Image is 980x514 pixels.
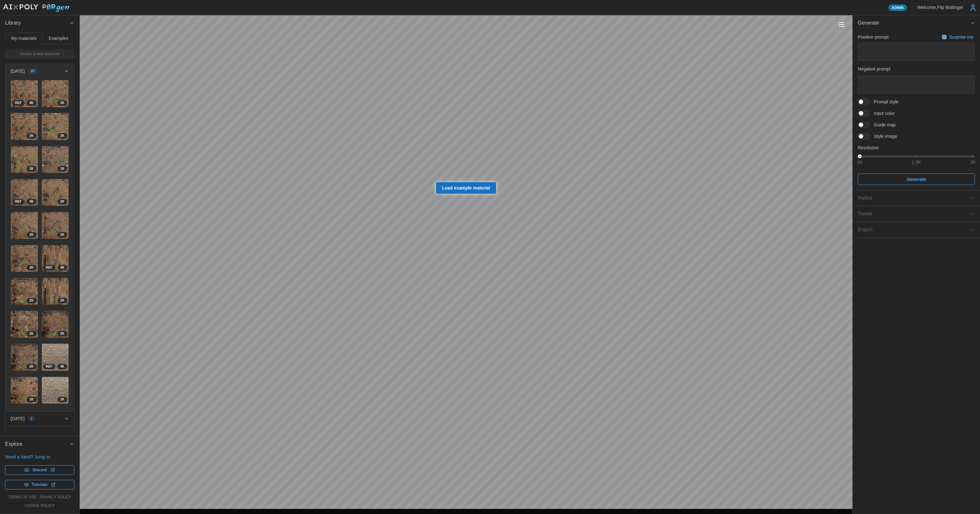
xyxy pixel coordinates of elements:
a: Discord [5,465,74,475]
a: terms of use [8,495,37,500]
span: Explore [5,436,70,452]
span: Generate [907,174,926,185]
a: 6ENKOXVXpN76q78YCtLR4KREF [41,343,69,371]
div: Refine [858,194,970,202]
a: Load example material [436,182,496,194]
span: Prompt style [870,99,899,105]
p: [DATE] [11,430,25,436]
span: 2 K [60,101,64,106]
span: 2 K [60,133,64,138]
span: Guide map [870,122,895,128]
p: Surprise me [949,34,975,40]
button: [DATE]20 [5,64,74,78]
span: 11 [31,431,34,436]
a: rfXtsBHe1HIyp4JURDHG2K [11,343,38,371]
img: AIxPoly PBRgen [3,4,70,12]
span: 1 K [60,166,64,171]
img: VWBf3hwNh5fIRtl37L1F [42,212,69,239]
a: 6UtvXO0i0SXMxlHOGhZo1K [41,376,69,404]
button: [DATE]2 [5,412,74,426]
span: Generate [858,15,970,31]
span: 4 K [29,101,33,106]
a: bPh2mqJN6l2QGUZUGoHv2K [11,245,38,272]
button: Toggle viewport controls [837,20,846,29]
span: 2 K [29,364,33,369]
button: Surprise me [940,33,975,41]
span: Examples [49,36,68,41]
a: Create a new material [5,49,74,59]
img: rfXtsBHe1HIyp4JURDHG [11,344,38,371]
div: Generate [853,31,980,190]
p: Negative prompt [858,66,975,72]
a: H09ykU9Jw2yCZ2ra22rO2K [11,146,38,174]
div: [DATE]20 [5,78,74,411]
a: cookie policy [25,503,55,509]
a: tnAWXh1yofBS7fgmuZir1K [11,376,38,404]
a: VWBf3hwNh5fIRtl37L1F2K [41,212,69,239]
span: 20 [31,69,34,74]
span: 2 K [60,232,64,237]
a: RU5SQVQO0QRuXuKbfYVA4KREF [11,80,38,108]
img: H09ykU9Jw2yCZ2ra22rO [11,146,38,173]
a: 1lZ76qdGEzlhWLDqznsy2K [11,278,38,305]
span: 2 K [60,199,64,204]
span: 2 K [60,331,64,336]
img: 6UtvXO0i0SXMxlHOGhZo [42,377,69,404]
p: Positive prompt [858,34,888,40]
span: 1 K [60,397,64,402]
span: 2 K [60,298,64,303]
img: bPh2mqJN6l2QGUZUGoHv [11,245,38,272]
a: R6t1qI94iGNFMW0dIxW51K [41,146,69,174]
img: HBSR9ob8a2EH1DGctPAz [42,278,69,305]
button: Generate [858,174,975,185]
a: 79z75k1SE8as5qzPMoqK2K [41,310,69,338]
p: [DATE] [11,68,25,74]
span: REF [15,199,22,204]
span: Input color [870,110,895,116]
a: FiNOuR86UqYiSTme6Zud2K [11,310,38,338]
img: 79z75k1SE8as5qzPMoqK [42,311,69,338]
img: FiNOuR86UqYiSTme6Zud [11,311,38,338]
p: Welcome, Flip Buttinger [917,4,963,11]
span: Style image [870,133,897,139]
img: R6t1qI94iGNFMW0dIxW5 [42,146,69,173]
a: PMnZpvfsNvBWO04hOBwq2K [41,80,69,108]
span: 4 K [29,199,33,204]
button: [DATE]11 [5,426,74,440]
img: tnAWXh1yofBS7fgmuZir [11,377,38,404]
a: fRXx26lfRiJXUheJTloo4KREF [41,245,69,272]
img: 7QwIOVHfEUcjnctV6FnU [11,113,38,140]
span: My materials [11,36,36,41]
button: Generate [853,15,980,31]
span: 1 K [29,397,33,402]
img: 6ENKOXVXpN76q78YCtLR [42,344,69,371]
img: 3VL7Yh9crVk8ms8w8sOS [42,113,69,140]
a: 7QwIOVHfEUcjnctV6FnU2K [11,113,38,140]
span: Library [5,15,70,31]
span: Tweak [858,206,970,222]
a: privacy policy [40,495,71,500]
span: 2 K [29,166,33,171]
a: Tutorials [5,480,74,489]
span: REF [46,265,53,270]
span: REF [15,101,22,106]
p: Resolution [858,145,975,151]
a: gF2OEs6tAm9T8zB3G9Q84KREF [11,179,38,206]
img: fRXx26lfRiJXUheJTloo [42,245,69,272]
img: aBhUoAIBnJ8OBMtHixLN [42,179,69,206]
span: Export [858,222,970,238]
span: Tutorials [32,480,48,489]
button: Export [853,222,980,238]
span: Admin [892,5,903,11]
a: 3VL7Yh9crVk8ms8w8sOS2K [41,113,69,140]
img: IOOLGUXuT2UU4ZeNmyE8 [11,212,38,239]
span: 2 K [29,232,33,237]
span: Discord [33,466,47,474]
a: HBSR9ob8a2EH1DGctPAz2K [41,278,69,305]
button: Refine [853,190,980,206]
a: aBhUoAIBnJ8OBMtHixLN2K [41,179,69,206]
span: REF [46,364,53,369]
span: 2 K [29,298,33,303]
p: Need a hand? Jump in: [5,454,74,460]
button: Tweak [853,206,980,222]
